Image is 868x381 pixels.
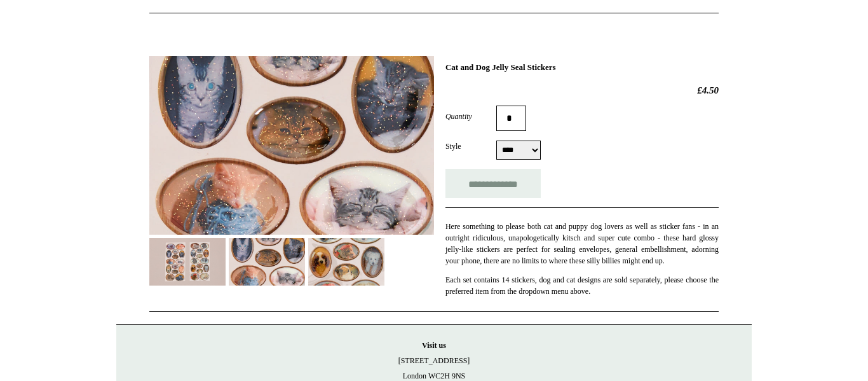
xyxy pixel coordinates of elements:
strong: Visit us [422,341,446,350]
img: Cat and Dog Jelly Seal Stickers [308,238,384,286]
img: Cat and Dog Jelly Seal Stickers [149,56,434,235]
h2: £4.50 [445,85,719,96]
label: Quantity [445,111,496,122]
img: Cat and Dog Jelly Seal Stickers [229,238,305,286]
p: Here something to please both cat and puppy dog lovers as well as sticker fans - in an outright r... [445,221,719,267]
h1: Cat and Dog Jelly Seal Stickers [445,62,719,73]
img: Cat and Dog Jelly Seal Stickers [149,238,226,286]
p: Each set contains 14 stickers, dog and cat designs are sold separately, please choose the preferr... [445,274,719,297]
label: Style [445,141,496,152]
